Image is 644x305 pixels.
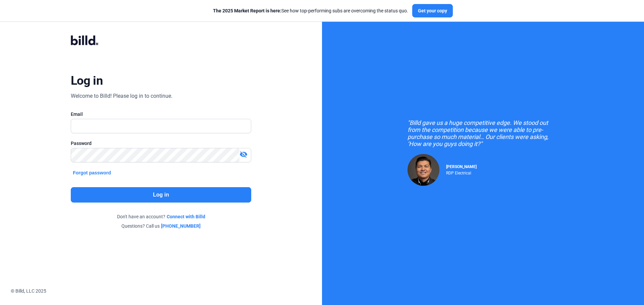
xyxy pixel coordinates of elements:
mat-icon: visibility_off [239,150,248,158]
div: See how top-performing subs are overcoming the status quo. [213,7,408,14]
span: The 2025 Market Report is here: [213,8,281,13]
button: Log in [71,187,251,203]
div: Password [71,140,251,147]
div: "Billd gave us a huge competitive edge. We stood out from the competition because we were able to... [408,119,558,147]
span: [PERSON_NAME] [446,164,477,169]
div: Don't have an account? [71,213,251,220]
button: Forgot password [71,169,113,176]
a: Connect with Billd [167,213,205,220]
img: Raul Pacheco [408,154,439,186]
div: Questions? Call us [71,223,251,229]
div: Log in [71,73,103,88]
div: Email [71,111,251,118]
a: [PHONE_NUMBER] [161,223,201,229]
div: RDP Electrical [446,169,477,175]
div: Welcome to Billd! Please log in to continue. [71,92,172,100]
button: Get your copy [412,4,453,17]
